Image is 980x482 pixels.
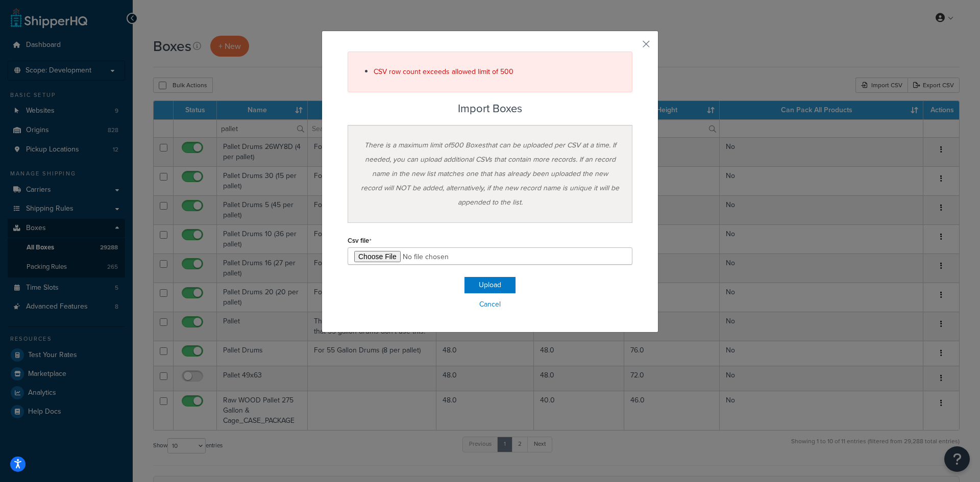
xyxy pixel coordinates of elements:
[348,297,632,312] a: Cancel
[348,237,372,245] label: Csv file
[464,277,516,293] button: Upload
[348,103,632,115] h3: Import Boxes
[348,125,632,223] div: There is a maximum limit of 500 Boxes that can be uploaded per CSV at a time. If needed, you can ...
[374,66,513,77] span: CSV row count exceeds allowed limit of 500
